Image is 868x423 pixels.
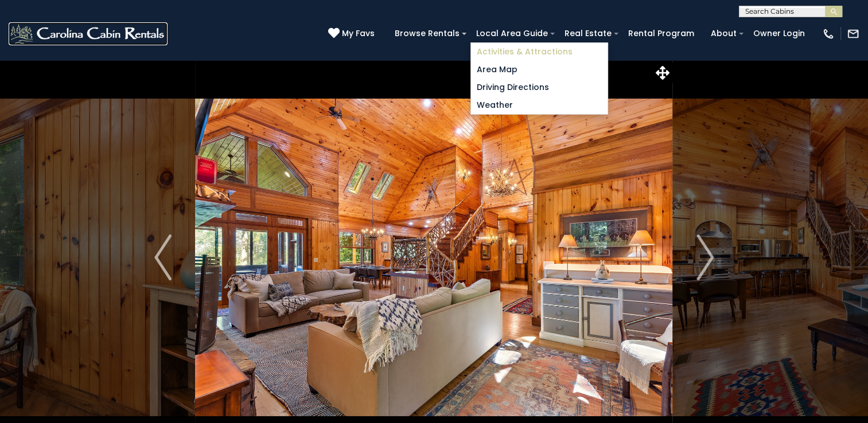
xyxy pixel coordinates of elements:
img: phone-regular-white.png [822,28,835,40]
a: Area Map [471,61,608,79]
a: Real Estate [559,25,617,42]
a: My Favs [328,28,377,40]
img: White-1-2.png [9,22,168,45]
span: My Favs [342,28,375,40]
img: arrow [154,234,172,280]
a: Weather [471,96,608,114]
a: Owner Login [748,25,811,42]
a: About [705,25,742,42]
a: Rental Program [622,25,700,42]
a: Browse Rentals [389,25,465,42]
img: mail-regular-white.png [847,28,859,40]
img: arrow [696,234,714,280]
a: Driving Directions [471,79,608,96]
a: Local Area Guide [470,25,554,42]
a: Activities & Attractions [471,43,608,61]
